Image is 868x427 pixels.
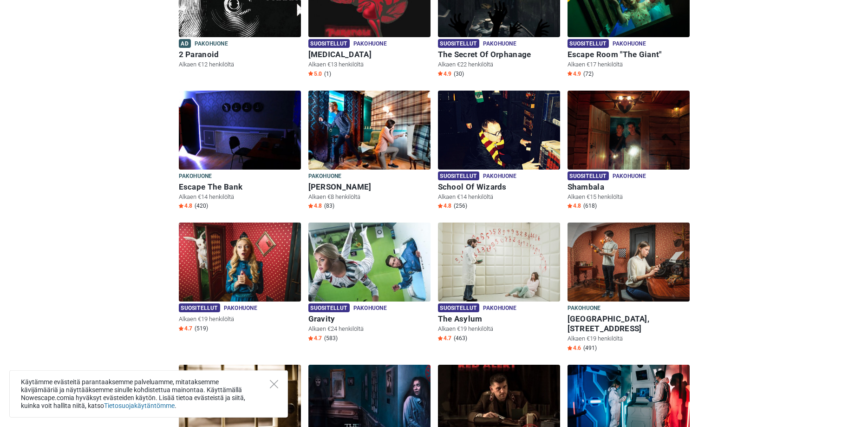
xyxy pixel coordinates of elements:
[454,202,467,210] span: (256)
[324,70,331,78] span: (1)
[438,223,560,302] img: The Asylum
[179,50,301,59] h6: 2 Paranoid
[308,50,431,59] h6: [MEDICAL_DATA]
[568,182,690,192] h6: Shambala
[483,39,516,49] span: Pakohuone
[568,91,690,212] a: Shambala Suositellut Pakohuone Shambala Alkaen €15 henkilöltä Star4.8 (618)
[179,223,301,334] a: Suositellut Pakohuone Alkaen €19 henkilöltä Star4.7 (519)
[195,325,208,332] span: (519)
[179,303,220,312] span: Suositellut
[568,70,581,78] span: 4.9
[438,303,479,312] span: Suositellut
[104,402,175,409] a: Tietosuojakäytäntömme
[308,325,431,333] p: Alkaen €24 henkilöltä
[308,39,350,48] span: Suositellut
[568,60,690,69] p: Alkaen €17 henkilöltä
[9,370,288,418] div: Käytämme evästeitä parantaaksemme palveluamme, mitataksemme kävijämääriä ja näyttääksemme sinulle...
[568,91,690,170] img: Shambala
[308,171,342,182] span: Pakohuone
[568,50,690,59] h6: Escape Room "The Giant"
[179,39,191,48] span: Ad
[438,171,479,180] span: Suositellut
[195,202,208,210] span: (420)
[613,39,646,49] span: Pakohuone
[195,39,228,49] span: Pakohuone
[483,171,516,182] span: Pakohuone
[308,193,431,201] p: Alkaen €8 henkilöltä
[308,336,313,341] img: Star
[353,303,387,314] span: Pakohuone
[568,223,690,302] img: Baker Street, 221 B
[308,303,350,312] span: Suositellut
[583,344,597,352] span: (491)
[438,204,443,208] img: Star
[179,182,301,192] h6: Escape The Bank
[583,70,594,78] span: (72)
[438,314,560,324] h6: The Asylum
[438,202,451,210] span: 4.8
[324,335,338,342] span: (583)
[308,182,431,192] h6: [PERSON_NAME]
[438,193,560,201] p: Alkaen €14 henkilöltä
[438,223,560,344] a: The Asylum Suositellut Pakohuone The Asylum Alkaen €19 henkilöltä Star4.7 (463)
[568,202,581,210] span: 4.8
[179,315,301,323] p: Alkaen €19 henkilöltä
[438,335,451,342] span: 4.7
[568,71,572,76] img: Star
[568,344,581,352] span: 4.6
[438,71,443,76] img: Star
[308,223,431,302] img: Gravity
[308,60,431,69] p: Alkaen €13 henkilöltä
[438,91,560,170] img: School Of Wizards
[308,91,431,212] a: Sherlock Holmes Pakohuone [PERSON_NAME] Alkaen €8 henkilöltä Star4.8 (83)
[324,202,334,210] span: (83)
[308,70,322,78] span: 5.0
[568,335,690,343] p: Alkaen €19 henkilöltä
[438,60,560,69] p: Alkaen €22 henkilöltä
[308,335,322,342] span: 4.7
[308,202,322,210] span: 4.8
[179,193,301,201] p: Alkaen €14 henkilöltä
[568,193,690,201] p: Alkaen €15 henkilöltä
[179,60,301,69] p: Alkaen €12 henkilöltä
[568,346,572,350] img: Star
[179,204,183,208] img: Star
[438,50,560,59] h6: The Secret Of Orphanage
[438,39,479,48] span: Suositellut
[454,70,464,78] span: (30)
[179,325,192,332] span: 4.7
[270,380,278,388] button: Close
[583,202,597,210] span: (618)
[308,204,313,208] img: Star
[438,336,443,341] img: Star
[568,171,609,180] span: Suositellut
[179,202,192,210] span: 4.8
[308,91,431,170] img: Sherlock Holmes
[438,325,560,333] p: Alkaen €19 henkilöltä
[568,223,690,354] a: Baker Street, 221 B Pakohuone [GEOGRAPHIC_DATA], [STREET_ADDRESS] Alkaen €19 henkilöltä Star4.6 (...
[179,326,183,331] img: Star
[224,303,257,314] span: Pakohuone
[454,335,467,342] span: (463)
[568,204,572,208] img: Star
[438,182,560,192] h6: School Of Wizards
[483,303,516,314] span: Pakohuone
[179,91,301,170] img: Escape The Bank
[568,314,690,334] h6: [GEOGRAPHIC_DATA], [STREET_ADDRESS]
[308,71,313,76] img: Star
[438,70,451,78] span: 4.9
[179,171,212,182] span: Pakohuone
[308,314,431,324] h6: Gravity
[353,39,387,49] span: Pakohuone
[568,303,601,314] span: Pakohuone
[613,171,646,182] span: Pakohuone
[438,91,560,212] a: School Of Wizards Suositellut Pakohuone School Of Wizards Alkaen €14 henkilöltä Star4.8 (256)
[568,39,609,48] span: Suositellut
[308,223,431,344] a: Gravity Suositellut Pakohuone Gravity Alkaen €24 henkilöltä Star4.7 (583)
[179,91,301,212] a: Escape The Bank Pakohuone Escape The Bank Alkaen €14 henkilöltä Star4.8 (420)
